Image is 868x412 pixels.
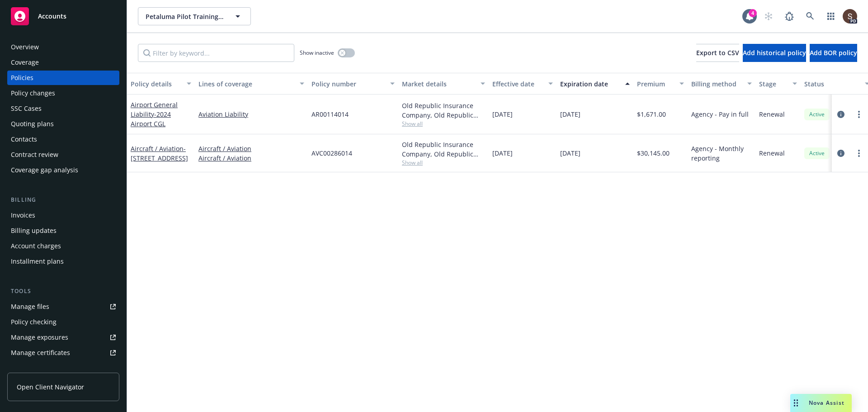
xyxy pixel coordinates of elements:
div: Policies [11,71,33,85]
div: Billing [7,195,119,204]
a: Manage certificates [7,346,119,360]
img: photo [843,9,857,24]
div: Stage [759,79,787,89]
a: Aircraft / Aviation [198,144,304,153]
button: Add historical policy [743,44,806,62]
a: circleInformation [835,109,846,120]
button: Nova Assist [790,394,852,412]
button: Petaluma Pilot Training Center, Inc. [138,7,251,25]
a: Report a Bug [780,7,798,25]
a: Manage files [7,299,119,314]
div: SSC Cases [11,101,42,116]
span: Add historical policy [743,48,806,57]
a: Policy changes [7,86,119,100]
a: Aircraft / Aviation [198,153,304,163]
div: Billing method [691,79,742,89]
div: Effective date [492,79,543,89]
a: Manage exposures [7,330,119,345]
a: Account charges [7,239,119,253]
span: AR00114014 [311,109,349,119]
a: circleInformation [835,148,846,159]
span: Add BOR policy [810,48,857,57]
span: Nova Assist [809,399,844,407]
a: Billing updates [7,223,119,238]
a: Aviation Liability [198,109,304,119]
a: Switch app [822,7,840,25]
div: Policy changes [11,86,55,100]
a: Contacts [7,132,119,147]
span: AVC00286014 [311,148,352,158]
a: Coverage [7,55,119,70]
div: Contacts [11,132,37,147]
span: Petaluma Pilot Training Center, Inc. [146,12,224,21]
div: Overview [11,40,39,54]
button: Lines of coverage [195,73,308,95]
a: Coverage gap analysis [7,163,119,177]
button: Effective date [489,73,557,95]
a: Quoting plans [7,117,119,131]
span: Export to CSV [696,48,739,57]
div: Coverage [11,55,39,70]
div: Premium [637,79,674,89]
span: $30,145.00 [637,148,670,158]
span: Active [808,110,826,118]
button: Add BOR policy [810,44,857,62]
div: Manage claims [11,361,57,375]
div: Policy details [131,79,181,89]
a: Aircraft / Aviation [131,144,188,162]
div: Manage certificates [11,346,70,360]
div: Policy checking [11,315,57,329]
button: Export to CSV [696,44,739,62]
a: more [854,109,864,120]
div: Contract review [11,147,58,162]
a: Policies [7,71,119,85]
span: [DATE] [560,109,580,119]
div: Market details [402,79,475,89]
a: Invoices [7,208,119,223]
a: Start snowing [759,7,778,25]
a: Installment plans [7,254,119,269]
div: Billing updates [11,223,57,238]
span: [DATE] [492,109,513,119]
button: Billing method [688,73,755,95]
div: Policy number [311,79,385,89]
span: - [STREET_ADDRESS] [131,144,188,162]
div: Quoting plans [11,117,54,131]
button: Market details [398,73,489,95]
span: Open Client Navigator [17,382,84,392]
div: 4 [749,8,757,16]
button: Stage [755,73,801,95]
button: Policy details [127,73,195,95]
div: Status [804,79,859,89]
div: Drag to move [790,394,802,412]
a: Policy checking [7,315,119,329]
span: $1,671.00 [637,109,666,119]
span: Renewal [759,148,785,158]
a: more [854,148,864,159]
a: Airport General Liability [131,100,178,128]
button: Premium [633,73,688,95]
div: Old Republic Insurance Company, Old Republic General Insurance Group [402,101,485,120]
a: SSC Cases [7,101,119,116]
div: Installment plans [11,254,64,269]
div: Invoices [11,208,35,223]
div: Coverage gap analysis [11,163,78,177]
span: Show all [402,120,485,128]
a: Contract review [7,147,119,162]
span: Accounts [38,13,66,20]
a: Overview [7,40,119,54]
a: Accounts [7,4,119,29]
span: Active [808,149,826,157]
a: Search [801,7,819,25]
span: Show inactive [300,49,334,57]
a: Manage claims [7,361,119,375]
div: Manage files [11,299,49,314]
button: Expiration date [557,73,633,95]
button: Policy number [308,73,398,95]
span: [DATE] [560,148,580,158]
span: Renewal [759,109,785,119]
div: Account charges [11,239,61,253]
span: Agency - Monthly reporting [691,144,752,163]
div: Old Republic Insurance Company, Old Republic General Insurance Group [402,140,485,159]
